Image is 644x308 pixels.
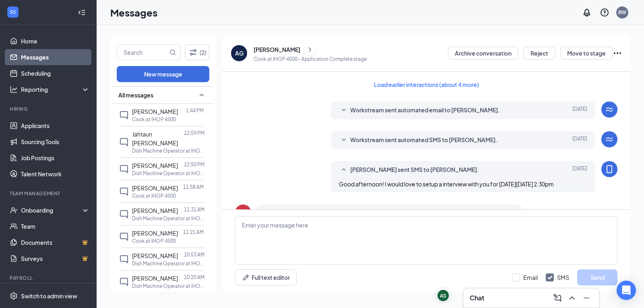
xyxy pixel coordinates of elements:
[21,150,90,166] a: Job Postings
[567,293,577,303] svg: ChevronUp
[448,47,518,60] button: Archive conversation
[78,8,86,17] svg: Collapse
[350,165,479,175] span: [PERSON_NAME] sent SMS to [PERSON_NAME].
[119,209,129,219] svg: ChatInactive
[21,292,77,300] div: Switch to admin view
[132,192,176,199] p: Cook at IHOP 4500
[132,275,178,282] span: [PERSON_NAME]
[605,164,614,174] svg: MobileSms
[339,165,349,175] svg: SmallChevronUp
[339,105,349,115] svg: SmallChevronDown
[119,187,129,196] svg: ChatInactive
[183,184,204,190] p: 11:58 AM
[339,180,554,188] span: Good afternoon! I would love to setup a interview with you for [DATE][DATE] 2:30pm
[184,251,204,258] p: 10:53 AM
[132,130,178,147] span: Jahtaun [PERSON_NAME]
[184,130,204,136] p: 12:59 PM
[254,45,300,54] div: [PERSON_NAME]
[10,292,18,300] svg: Settings
[600,8,609,17] svg: QuestionInfo
[21,134,90,150] a: Sourcing Tools
[132,238,176,244] p: Cook at IHOP 4500
[572,105,587,115] span: [DATE]
[605,105,614,114] svg: WorkstreamLogo
[21,118,90,134] a: Applicants
[197,90,206,100] svg: SmallChevronUp
[132,162,178,169] span: [PERSON_NAME]
[566,291,578,304] button: ChevronUp
[582,8,592,17] svg: Notifications
[572,165,587,175] span: [DATE]
[119,277,129,287] svg: ChatInactive
[132,215,204,222] p: Dish Machine Operator at IHOP 4500
[117,66,209,82] button: New message
[21,218,90,234] a: Team
[119,254,129,264] svg: ChatInactive
[306,45,314,54] svg: ChevronRight
[9,8,17,16] svg: WorkstreamLogo
[184,161,204,168] p: 12:50 PM
[553,293,562,303] svg: ComposeMessage
[572,135,587,145] span: [DATE]
[21,33,90,49] a: Home
[605,134,614,144] svg: WorkstreamLogo
[21,85,90,93] div: Reporting
[132,116,176,123] p: Cook at IHOP 4500
[304,43,316,56] button: ChevronRight
[21,166,90,182] a: Talent Network
[350,105,500,115] span: Workstream sent automated email to [PERSON_NAME].
[440,292,446,299] div: AS
[119,137,129,147] svg: ChatInactive
[613,48,622,58] svg: Ellipses
[10,206,18,214] svg: UserCheck
[21,49,90,65] a: Messages
[617,281,636,300] div: Open Intercom Messenger
[169,49,176,56] svg: MagnifyingGlass
[10,105,88,112] div: Hiring
[132,147,204,154] p: Dish Machine Operator at IHOP 4500
[132,170,204,177] p: Dish Machine Operator at IHOP 4500
[132,283,204,289] p: Dish Machine Operator at IHOP 4500
[118,91,153,99] span: All messages
[186,107,204,114] p: 1:44 PM
[21,206,83,214] div: Onboarding
[577,269,617,285] button: Send
[277,209,365,218] span: [PERSON_NAME] sent SMS back.
[119,232,129,242] svg: ChatInactive
[242,273,250,281] svg: Pen
[499,209,514,218] span: [DATE]
[580,291,593,304] button: Minimize
[132,108,178,115] span: [PERSON_NAME]
[582,293,591,303] svg: Minimize
[367,78,486,91] button: Load earlier interactions (about 4 more)
[350,135,497,145] span: Workstream sent automated SMS to [PERSON_NAME].
[21,250,90,267] a: SurveysCrown
[235,49,244,57] div: AG
[339,135,349,145] svg: SmallChevronDown
[132,252,178,259] span: [PERSON_NAME]
[470,294,484,302] h3: Chat
[185,44,209,60] button: Filter (2)
[10,85,18,93] svg: Analysis
[132,229,178,237] span: [PERSON_NAME]
[119,164,129,174] svg: ChatInactive
[21,234,90,250] a: DocumentsCrown
[132,184,178,192] span: [PERSON_NAME]
[618,9,626,16] div: BW
[132,207,178,214] span: [PERSON_NAME]
[183,229,204,236] p: 11:21 AM
[239,209,248,217] div: AG
[523,47,555,60] button: Reject
[560,47,613,60] button: Move to stage
[184,206,204,213] p: 11:31 AM
[184,274,204,281] p: 10:20 AM
[235,269,297,285] button: Full text editorPen
[188,48,198,57] svg: Filter
[119,110,129,120] svg: ChatInactive
[110,6,157,19] h1: Messages
[265,209,275,218] svg: SmallChevronUp
[10,190,88,197] div: Team Management
[132,260,204,267] p: Dish Machine Operator at IHOP 4500
[10,275,88,281] div: Payroll
[551,291,564,304] button: ComposeMessage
